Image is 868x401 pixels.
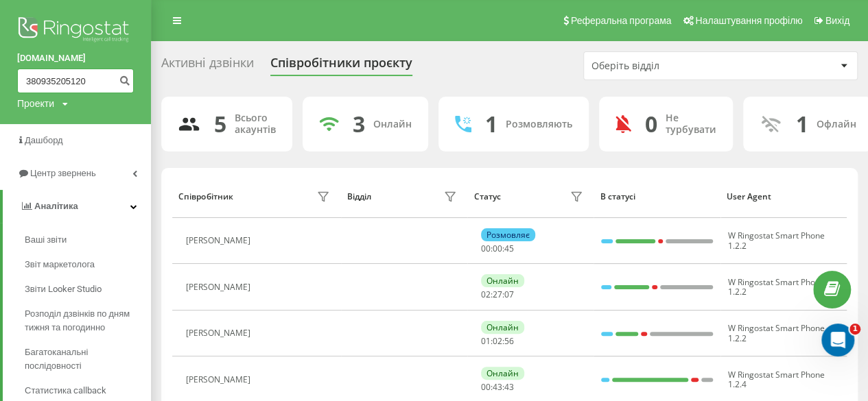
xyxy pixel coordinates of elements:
div: Офлайн [817,119,856,130]
span: Аналiтика [34,201,78,211]
div: Онлайн [481,367,524,380]
span: W Ringostat Smart Phone 1.2.2 [728,276,825,297]
span: Вихід [825,15,849,26]
img: Ringostat logo [17,14,134,48]
span: 45 [504,243,514,254]
div: Всього акаунтів [235,112,276,136]
div: [PERSON_NAME] [186,236,254,245]
span: W Ringostat Smart Phone 1.2.2 [728,230,825,251]
div: 1 [485,111,497,137]
span: 43 [504,381,514,393]
a: Звіт маркетолога [25,252,151,277]
div: [PERSON_NAME] [186,328,254,338]
div: Співробітники проєкту [270,56,412,77]
a: Ваші звіти [25,228,151,252]
div: : : [481,290,514,300]
div: 1 [796,111,808,137]
span: Реферальна програма [571,15,672,26]
div: Онлайн [481,321,524,334]
a: Звіти Looker Studio [25,277,151,302]
a: Розподіл дзвінків по дням тижня та погодинно [25,302,151,340]
span: Дашборд [25,135,63,145]
div: : : [481,337,514,346]
span: W Ringostat Smart Phone 1.2.4 [728,369,825,390]
div: 3 [353,111,365,137]
span: Звіт маркетолога [25,258,95,271]
div: : : [481,244,514,254]
div: Оберіть відділ [591,60,755,72]
div: 0 [645,111,657,137]
span: Налаштування профілю [695,15,802,26]
div: [PERSON_NAME] [186,282,254,292]
span: 56 [504,335,514,347]
a: Багатоканальні послідовності [25,340,151,378]
span: Звіти Looker Studio [25,282,102,296]
span: Багатоканальні послідовності [25,345,144,373]
span: Ваші звіти [25,233,67,247]
a: Аналiтика [3,190,151,223]
div: Розмовляє [481,228,535,241]
div: Статус [473,192,500,202]
span: 43 [493,381,502,393]
div: Співробітник [178,192,233,202]
iframe: Intercom live chat [821,324,854,356]
div: Відділ [347,192,371,202]
span: 00 [481,243,491,254]
span: 00 [481,381,491,393]
div: В статусі [600,192,714,202]
div: Онлайн [481,274,524,287]
span: 1 [849,324,860,335]
span: 00 [493,243,502,254]
span: 02 [493,335,502,347]
div: : : [481,382,514,392]
input: Пошук за номером [17,69,134,93]
div: User Agent [727,192,840,202]
span: 01 [481,335,491,347]
div: [PERSON_NAME] [186,375,254,385]
div: Активні дзвінки [161,56,254,77]
div: Не турбувати [666,112,716,136]
span: 27 [493,289,502,300]
span: 02 [481,289,491,300]
span: Статистика callback [25,384,106,398]
a: [DOMAIN_NAME] [17,51,134,65]
div: Розмовляють [506,119,572,130]
div: Онлайн [373,119,412,130]
span: Центр звернень [30,168,96,178]
div: 5 [214,111,226,137]
span: 07 [504,289,514,300]
span: W Ringostat Smart Phone 1.2.2 [728,322,825,343]
span: Розподіл дзвінків по дням тижня та погодинно [25,307,144,335]
div: Проекти [17,97,54,110]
